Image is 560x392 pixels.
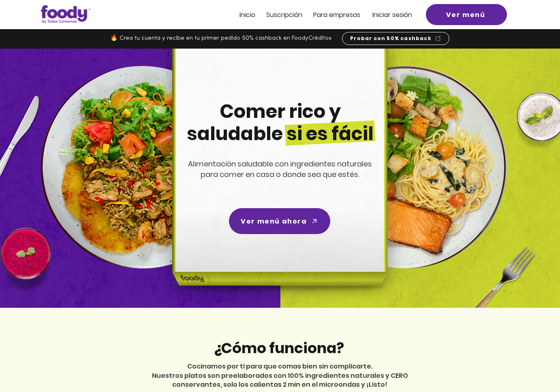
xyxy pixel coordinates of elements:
[446,10,485,20] span: Ver menú
[350,35,432,42] span: Probar con 50% cashback
[187,98,374,147] span: Comer rico y saludable si es fácil
[239,10,255,19] span: Inicio
[214,338,344,358] span: ¿Cómo funciona?
[313,10,321,19] span: Pa
[372,11,412,18] a: Iniciar sesión
[266,10,302,19] span: Suscripción
[41,66,244,268] img: left-dish-compress.png
[372,10,412,19] span: Iniciar sesión
[321,10,360,19] span: ra empresas
[152,371,408,389] span: Nuestros platos son preelaborados con 100% ingredientes naturales y CERO conservantes, solo los c...
[426,4,507,25] a: Ver menú
[110,35,331,41] span: 🔥 Crea tu cuenta y recibe en tu primer pedido 50% cashback en FoodyCréditos
[187,362,373,371] span: Cocinamos por ti para que comas bien sin complicarte.
[150,49,407,308] img: headline-center-compress.png
[266,11,302,18] a: Suscripción
[313,11,360,18] a: Para empresas
[229,208,330,234] a: Ver menú ahora
[41,5,90,23] img: Logo_Foody V2.0.0 (3).png
[342,32,449,45] a: Probar con 50% cashback
[188,159,372,179] span: Alimentación saludable con ingredientes naturales para comer en casa o donde sea que estés.
[241,216,307,226] span: Ver menú ahora
[239,11,255,18] a: Inicio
